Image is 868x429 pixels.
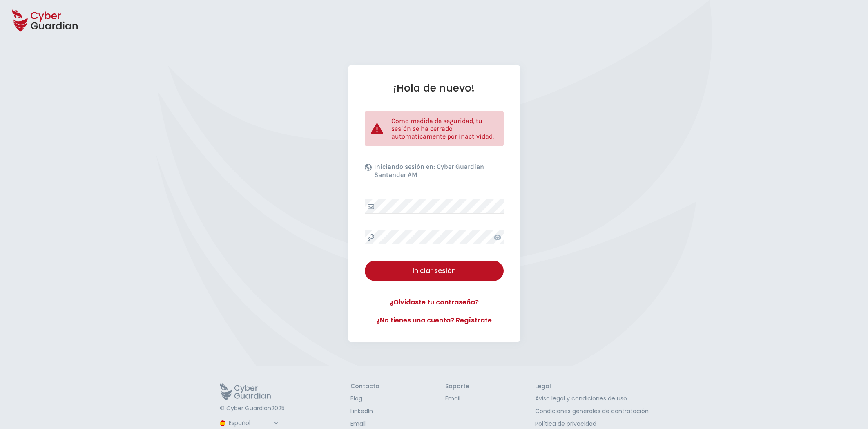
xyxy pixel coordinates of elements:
img: region-logo [220,420,225,426]
a: Blog [350,394,379,403]
button: Iniciar sesión [365,261,504,281]
p: © Cyber Guardian 2025 [220,405,285,412]
a: ¿No tienes una cuenta? Regístrate [365,315,504,325]
a: Política de privacidad [535,420,649,428]
b: Cyber Guardian Santander AM [374,163,484,179]
a: ¿Olvidaste tu contraseña? [365,297,504,307]
h3: Soporte [445,383,469,390]
h3: Contacto [350,383,379,390]
a: Aviso legal y condiciones de uso [535,394,649,403]
div: Iniciar sesión [371,266,498,276]
h3: Legal [535,383,649,390]
h1: ¡Hola de nuevo! [365,82,504,94]
a: Email [350,420,379,428]
a: LinkedIn [350,407,379,416]
a: Email [445,394,469,403]
p: Como medida de seguridad, tu sesión se ha cerrado automáticamente por inactividad. [391,117,498,140]
p: Iniciando sesión en: [374,163,502,183]
a: Condiciones generales de contratación [535,407,649,416]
